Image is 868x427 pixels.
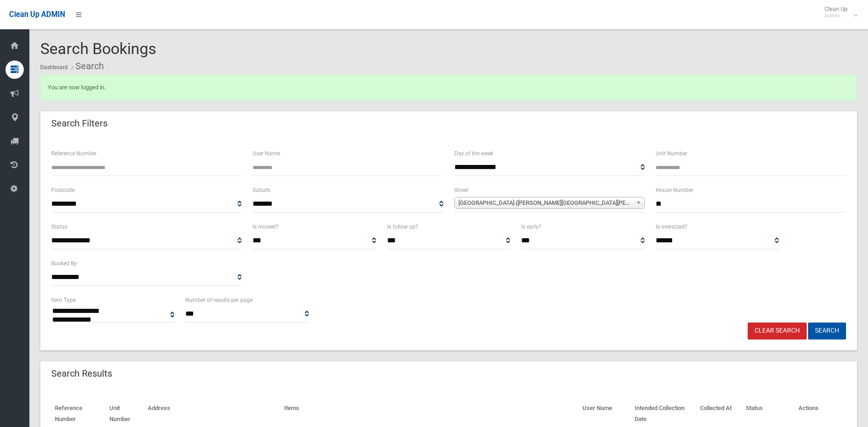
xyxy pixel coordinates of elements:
[69,58,104,75] li: Search
[40,75,857,100] div: You are now logged in.
[458,197,632,208] span: [GEOGRAPHIC_DATA] ([PERSON_NAME][GEOGRAPHIC_DATA][PERSON_NAME])
[521,222,541,232] label: Is early?
[820,5,857,19] span: Clean Up
[185,295,253,305] label: Number of results per page
[51,222,67,232] label: Status
[454,148,493,159] label: Day of the week
[253,148,280,159] label: User Name
[656,148,687,159] label: Unit Number
[51,185,75,195] label: Postcode
[748,323,807,339] a: Clear Search
[51,148,97,159] label: Reference Number
[656,222,687,232] label: Is oversized?
[40,39,156,58] span: Search Bookings
[808,323,846,339] button: Search
[656,185,693,195] label: House Number
[40,115,119,132] header: Search Filters
[51,295,75,305] label: Item Type
[9,10,65,19] span: Clean Up ADMIN
[51,258,77,268] label: Booked By
[253,185,270,195] label: Suburb
[40,64,68,71] a: Dashboard
[825,12,847,19] small: Admin
[387,222,418,232] label: Is follow up?
[253,222,279,232] label: Is missed?
[454,185,469,195] label: Street
[40,365,123,383] header: Search Results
